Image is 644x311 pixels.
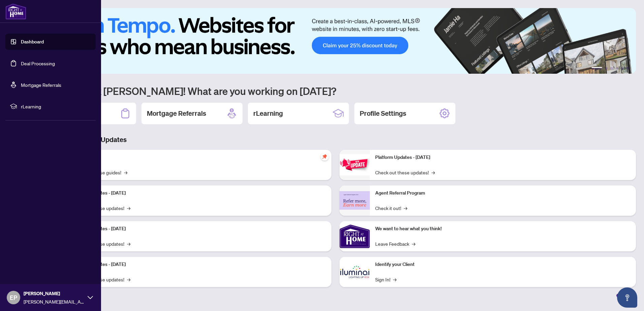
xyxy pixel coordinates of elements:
[591,67,602,70] button: 1
[127,276,130,283] span: →
[340,221,370,251] img: We want to hear what you think!
[616,67,618,70] button: 4
[605,67,608,70] button: 2
[24,290,84,297] span: [PERSON_NAME]
[127,204,130,212] span: →
[21,103,91,110] span: rLearning
[360,109,406,118] h2: Profile Settings
[340,154,370,175] img: Platform Updates - June 23, 2025
[127,240,130,247] span: →
[35,8,636,74] img: Slide 0
[626,67,629,70] button: 6
[10,293,17,302] span: EP
[393,276,396,283] span: →
[621,67,624,70] button: 5
[375,189,631,197] p: Agent Referral Program
[375,276,396,283] a: Sign In!→
[21,82,61,88] a: Mortgage Referrals
[340,191,370,210] img: Agent Referral Program
[253,109,283,118] h2: rLearning
[375,154,631,161] p: Platform Updates - [DATE]
[617,287,637,308] button: Open asap
[375,204,407,212] a: Check it out!→
[35,135,636,144] h3: Brokerage & Industry Updates
[35,84,636,97] h1: Welcome back [PERSON_NAME]! What are you working on [DATE]?
[375,261,631,268] p: Identify your Client
[375,240,415,247] a: Leave Feedback→
[71,261,326,268] p: Platform Updates - [DATE]
[610,67,613,70] button: 3
[5,3,26,20] img: logo
[124,169,127,176] span: →
[71,189,326,197] p: Platform Updates - [DATE]
[24,298,84,305] span: [PERSON_NAME][EMAIL_ADDRESS][DOMAIN_NAME]
[321,152,329,161] span: pushpin
[412,240,415,247] span: →
[147,109,206,118] h2: Mortgage Referrals
[340,257,370,287] img: Identify your Client
[375,169,435,176] a: Check out these updates!→
[21,60,55,66] a: Deal Processing
[71,225,326,233] p: Platform Updates - [DATE]
[431,169,435,176] span: →
[404,204,407,212] span: →
[21,39,44,45] a: Dashboard
[71,154,326,161] p: Self-Help
[375,225,631,233] p: We want to hear what you think!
